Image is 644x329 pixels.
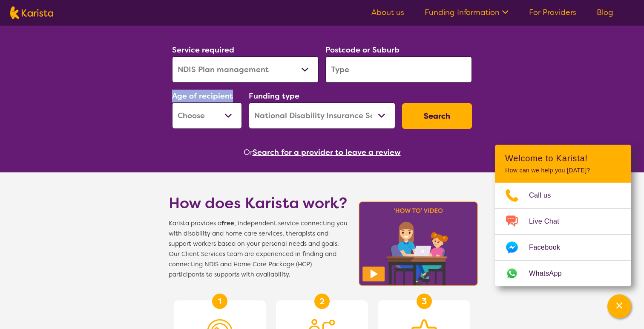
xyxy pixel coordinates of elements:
[529,215,569,228] span: Live Chat
[529,267,572,280] span: WhatsApp
[529,189,561,202] span: Call us
[253,146,401,159] button: Search for a provider to leave a review
[607,294,631,318] button: Channel Menu
[597,7,613,17] a: Blog
[244,146,253,159] span: Or
[425,7,509,17] a: Funding Information
[172,91,233,101] label: Age of recipient
[495,145,631,286] div: Channel Menu
[169,193,348,213] h1: How does Karista work?
[529,241,570,254] span: Facebook
[402,103,472,129] button: Search
[371,7,404,17] a: About us
[325,56,472,83] input: Type
[356,199,480,288] img: Karista video
[221,219,234,227] b: free
[505,167,621,174] p: How can we help you [DATE]?
[505,153,621,163] h2: Welcome to Karista!
[495,183,631,286] ul: Choose channel
[172,45,234,55] label: Service required
[249,91,299,101] label: Funding type
[529,7,576,17] a: For Providers
[325,45,400,55] label: Postcode or Suburb
[169,218,348,280] span: Karista provides a , independent service connecting you with disability and home care services, t...
[10,6,53,19] img: Karista logo
[314,294,330,309] div: 2
[212,294,227,309] div: 1
[495,261,631,286] a: Web link opens in a new tab.
[417,294,432,309] div: 3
